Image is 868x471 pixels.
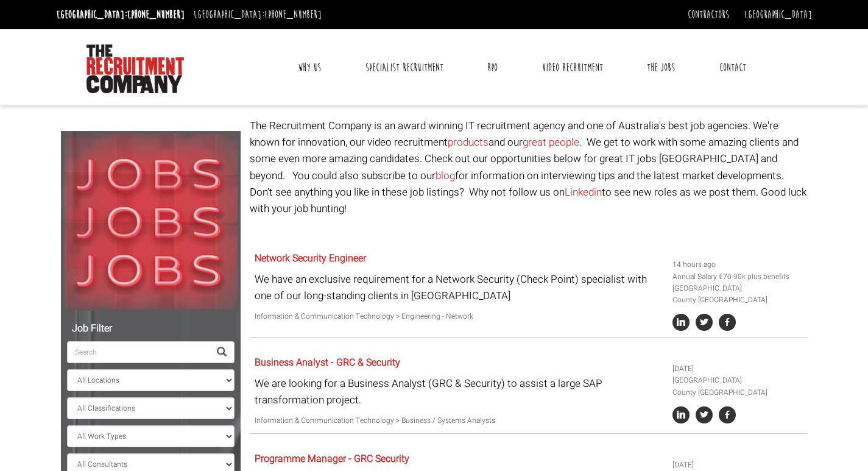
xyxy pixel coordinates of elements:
img: The Recruitment Company [86,44,184,93]
img: Jobs, Jobs, Jobs [61,131,241,311]
li: [GEOGRAPHIC_DATA] County [GEOGRAPHIC_DATA] [672,375,803,398]
li: [DATE] [672,459,803,471]
li: [GEOGRAPHIC_DATA] County [GEOGRAPHIC_DATA] [672,283,803,306]
h5: Job Filter [67,324,235,335]
p: The Recruitment Company is an award winning IT recruitment agency and one of Australia's best job... [250,118,807,217]
a: Linkedin [565,185,602,200]
a: Business Analyst - GRC & Security [255,355,400,370]
a: products [448,135,489,150]
a: [PHONE_NUMBER] [264,8,322,21]
a: Network Security Engineer [255,251,366,266]
p: Information & Communication Technology > Engineering - Network [255,311,663,322]
a: Contractors [688,8,729,21]
a: great people [523,135,579,150]
li: [DATE] [672,363,803,375]
a: [PHONE_NUMBER] [127,8,185,21]
a: Programme Manager - GRC Security [255,452,409,466]
p: We have an exclusive requirement for a Network Security (Check Point) specialist with one of our ... [255,271,663,304]
li: [GEOGRAPHIC_DATA]: [191,5,325,24]
a: Why Us [289,52,330,83]
a: [GEOGRAPHIC_DATA] [744,8,812,21]
a: Contact [710,52,755,83]
li: Annual Salary €70-90k plus benefits [672,271,803,283]
a: Specialist Recruitment [356,52,453,83]
p: We are looking for a Business Analyst (GRC & Security) to assist a large SAP transformation project. [255,375,663,408]
a: The Jobs [638,52,684,83]
a: Video Recruitment [533,52,612,83]
li: [GEOGRAPHIC_DATA]: [54,5,188,24]
a: RPO [478,52,507,83]
p: Information & Communication Technology > Business / Systems Analysts [255,415,663,427]
li: 14 hours ago [672,259,803,271]
input: Search [67,341,210,363]
a: blog [436,168,455,183]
